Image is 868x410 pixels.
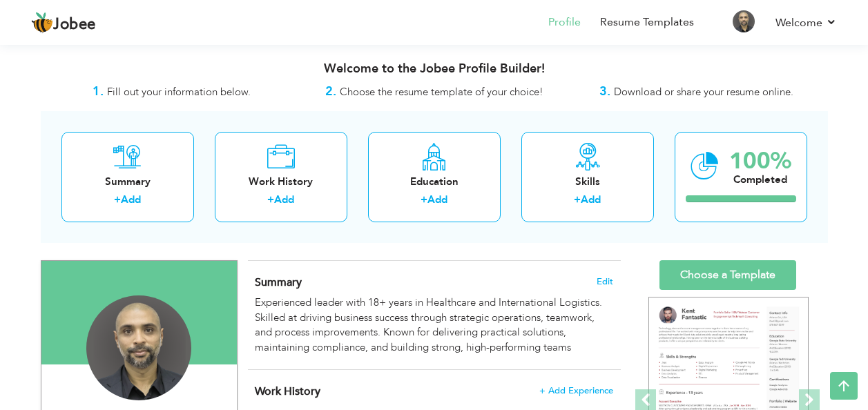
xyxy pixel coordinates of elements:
[255,295,613,355] div: Experienced leader with 18+ years in Healthcare and International Logistics. Skilled at driving b...
[114,193,121,207] label: +
[93,83,104,100] strong: 1.
[41,62,828,76] h3: Welcome to the Jobee Profile Builder!
[548,14,581,30] a: Profile
[31,12,53,34] img: jobee.io
[599,83,610,100] strong: 3.
[325,83,336,100] strong: 2.
[539,386,613,396] span: + Add Experience
[427,193,447,206] a: Add
[614,85,793,99] span: Download or share your resume online.
[73,175,183,189] div: Summary
[733,10,755,32] img: Profile Img
[581,193,601,206] a: Add
[597,277,613,286] span: Edit
[421,193,427,207] label: +
[226,175,336,189] div: Work History
[379,175,490,189] div: Education
[255,275,302,290] span: Summary
[86,295,191,400] img: M. Taha Dossal
[31,12,96,34] a: Jobee
[729,150,791,173] div: 100%
[267,193,274,207] label: +
[729,173,791,187] div: Completed
[255,384,613,398] h4: This helps to show the companies you have worked for.
[532,175,643,189] div: Skills
[600,14,694,30] a: Resume Templates
[53,17,96,32] span: Jobee
[121,193,141,206] a: Add
[574,193,581,207] label: +
[255,384,320,399] span: Work History
[659,260,796,290] a: Choose a Template
[255,275,613,289] h4: Adding a summary is a quick and easy way to highlight your experience and interests.
[274,193,294,206] a: Add
[107,85,251,99] span: Fill out your information below.
[775,14,837,31] a: Welcome
[340,85,543,99] span: Choose the resume template of your choice!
